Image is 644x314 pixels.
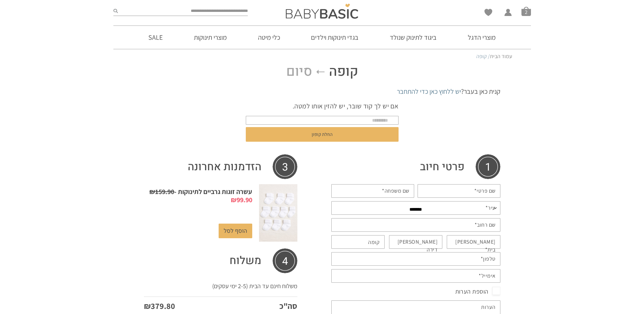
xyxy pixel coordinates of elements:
span: ₪ [149,187,155,196]
label: שם רחוב [475,221,496,229]
span: קופה [329,64,358,80]
abbr: נדרש [479,272,481,279]
abbr: נדרש [485,204,488,211]
a: Wishlist [484,9,492,16]
label: טלפון [481,255,496,263]
a: סל קניות2 [521,6,531,16]
abbr: נדרש [382,187,385,194]
label: [PERSON_NAME] בית [445,238,496,254]
span: ₪ [144,300,151,311]
span: Wishlist [484,9,492,18]
a: עמוד הבית [490,53,512,60]
label: משלוח חינם עד הבית (2-5 ימי עסקים) [212,282,297,290]
img: Baby Basic בגדי תינוקות וילדים אונליין [286,4,358,19]
abbr: נדרש [474,187,477,194]
a: הוסף לסל [219,224,252,238]
bdi: 379.80 [144,300,175,311]
label: אימייל [479,272,496,280]
label: הערות [481,303,496,311]
a: מוצרי תינוקות [184,26,237,49]
label: קומה [368,239,380,246]
a: כלי מיטה [248,26,290,49]
h3: פרטי חיוב‫ [331,154,500,179]
span: סל קניות [521,6,531,16]
a: יש ללחוץ כאן כדי להתחבר [397,87,461,96]
span: הוספת הערות [455,286,500,297]
label: שם פרטי [474,187,496,195]
a: מוצרי הדגל [458,26,506,49]
p: אם יש לך קוד שובר, יש להזין אותו למטה. [246,101,399,111]
a: ביגוד לתינוק שנולד [380,26,447,49]
nav: Breadcrumb [132,53,512,60]
a: בגדי תינוקות וילדים [301,26,369,49]
abbr: נדרש [485,246,488,253]
label: שם משפחה [382,187,409,195]
span: ₪ [231,195,237,204]
a: SALE [138,26,173,49]
bdi: 99.90 [231,195,252,204]
abbr: נדרש [481,255,483,262]
label: עיר [485,204,496,212]
a: עשרה זוגות גרביים לתינוקות - [149,187,252,204]
button: החלת קופון [246,127,399,142]
th: משלוח [185,248,297,273]
abbr: נדרש [475,221,477,228]
h3: הזדמנות אחרונה [144,154,297,179]
label: [PERSON_NAME] דירה [387,238,438,254]
bdi: 159.90 [149,187,174,196]
div: קנית כאן בעבר? [144,87,500,96]
span: סיום [286,64,312,80]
